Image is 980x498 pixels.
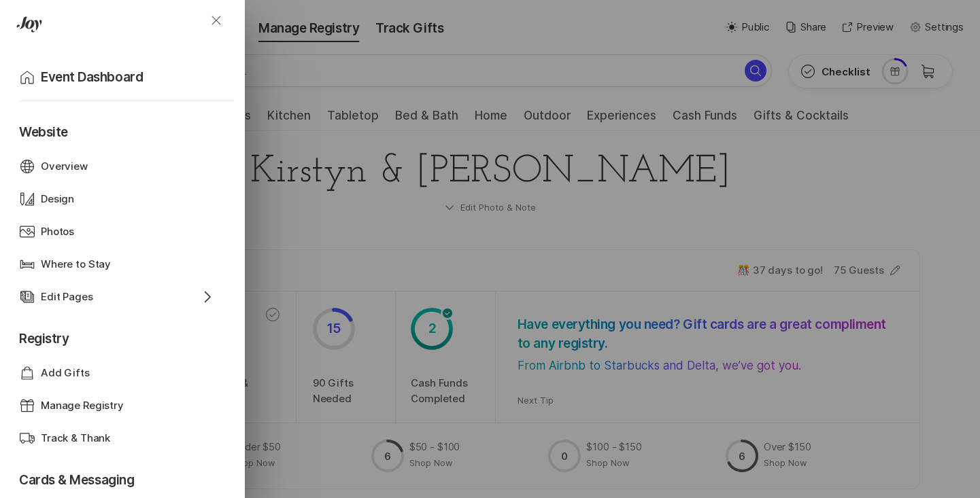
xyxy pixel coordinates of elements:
[192,4,241,37] button: Close
[19,422,220,455] a: Track & Thank
[19,455,220,498] p: Cards & Messaging
[19,357,220,389] a: Add Gifts
[41,431,110,446] p: Track & Thank
[19,313,220,357] p: Registry
[41,289,93,305] p: Edit Pages
[19,215,220,248] a: Photos
[19,183,220,215] a: Design
[41,398,124,414] p: Manage Registry
[41,192,74,207] p: Design
[19,389,220,422] a: Manage Registry
[41,68,143,87] p: Event Dashboard
[41,366,90,381] p: Add Gifts
[19,107,220,150] p: Website
[19,60,234,95] a: Event Dashboard
[41,159,88,175] p: Overview
[41,224,74,240] p: Photos
[41,257,111,272] p: Where to Stay
[19,150,220,183] a: Overview
[19,248,220,281] a: Where to Stay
